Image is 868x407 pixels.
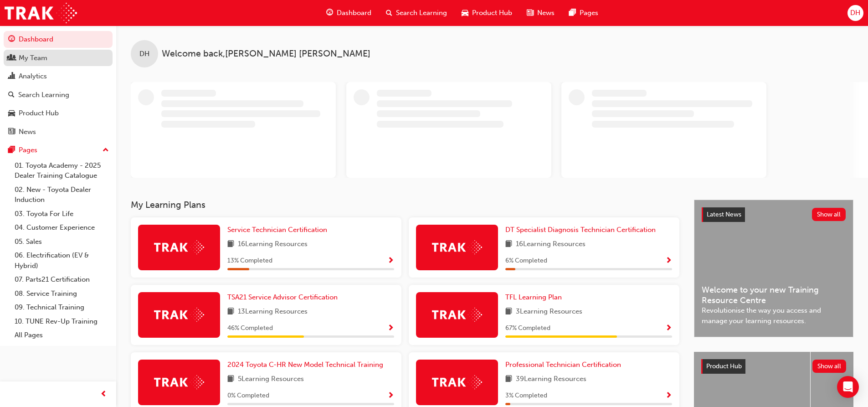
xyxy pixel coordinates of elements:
a: Analytics [4,68,113,85]
span: Pages [580,8,598,18]
a: My Team [4,50,113,67]
span: 5 Learning Resources [238,374,304,385]
span: DH [850,8,860,18]
span: Show Progress [665,392,672,400]
a: 02. New - Toyota Dealer Induction [11,183,113,207]
span: Show Progress [387,325,394,333]
button: Show Progress [665,255,672,267]
button: Pages [4,142,113,159]
a: guage-iconDashboard [319,4,379,22]
button: Show Progress [387,255,394,267]
span: Welcome to your new Training Resource Centre [702,285,846,305]
div: Search Learning [18,90,69,100]
span: search-icon [8,91,15,99]
span: 2024 Toyota C-HR New Model Technical Training [227,361,383,369]
div: Product Hub [19,108,59,118]
a: Latest NewsShow all [702,207,846,222]
a: News [4,124,113,140]
span: 46 % Completed [227,323,273,334]
span: TFL Learning Plan [505,293,562,301]
span: book-icon [505,239,512,250]
button: Show all [812,360,847,373]
span: news-icon [8,128,15,136]
span: Show Progress [665,325,672,333]
a: 04. Customer Experience [11,221,113,235]
div: My Team [19,53,47,63]
img: Trak [432,308,482,322]
a: 2024 Toyota C-HR New Model Technical Training [227,360,387,370]
span: Service Technician Certification [227,226,327,234]
div: Open Intercom Messenger [837,376,859,398]
span: car-icon [462,7,468,19]
span: pages-icon [569,7,576,19]
span: book-icon [505,374,512,385]
span: book-icon [227,306,234,318]
button: Show Progress [665,390,672,402]
span: DT Specialist Diagnosis Technician Certification [505,226,656,234]
img: Trak [154,375,204,389]
span: book-icon [505,306,512,318]
a: search-iconSearch Learning [379,4,454,22]
a: 06. Electrification (EV & Hybrid) [11,248,113,273]
div: Pages [19,145,37,155]
a: TFL Learning Plan [505,292,565,303]
span: 6 % Completed [505,256,547,266]
a: 05. Sales [11,235,113,249]
span: Search Learning [396,8,447,18]
span: prev-icon [100,389,107,400]
span: people-icon [8,54,15,62]
span: TSA21 Service Advisor Certification [227,293,338,301]
span: Show Progress [665,257,672,265]
span: News [537,8,555,18]
div: News [19,127,36,137]
a: All Pages [11,328,113,342]
a: car-iconProduct Hub [454,4,519,22]
a: Dashboard [4,31,113,48]
a: news-iconNews [519,4,562,22]
span: up-icon [103,144,109,156]
span: 16 Learning Resources [516,239,586,250]
span: Product Hub [706,362,742,370]
span: car-icon [8,109,15,118]
a: Professional Technician Certification [505,360,625,370]
span: 16 Learning Resources [238,239,308,250]
img: Trak [154,240,204,254]
a: Search Learning [4,87,113,103]
a: 10. TUNE Rev-Up Training [11,314,113,329]
button: Show Progress [665,323,672,334]
button: DashboardMy TeamAnalyticsSearch LearningProduct HubNews [4,29,113,142]
span: Professional Technician Certification [505,361,621,369]
span: Latest News [707,211,741,218]
span: Dashboard [337,8,371,18]
button: Show Progress [387,323,394,334]
a: TSA21 Service Advisor Certification [227,292,341,303]
span: news-icon [527,7,534,19]
a: Trak [5,3,77,23]
button: Show all [812,208,846,221]
a: Service Technician Certification [227,225,331,235]
span: chart-icon [8,72,15,81]
a: Latest NewsShow allWelcome to your new Training Resource CentreRevolutionise the way you access a... [694,200,853,337]
span: 67 % Completed [505,323,550,334]
span: book-icon [227,239,234,250]
a: 01. Toyota Academy - 2025 Dealer Training Catalogue [11,159,113,183]
button: DH [847,5,863,21]
span: 3 Learning Resources [516,306,582,318]
span: 13 Learning Resources [238,306,308,318]
img: Trak [432,240,482,254]
span: book-icon [227,374,234,385]
div: Analytics [19,71,47,82]
span: search-icon [386,7,392,19]
span: guage-icon [8,36,15,44]
span: 39 Learning Resources [516,374,586,385]
span: 13 % Completed [227,256,272,266]
a: 09. Technical Training [11,300,113,314]
span: pages-icon [8,146,15,155]
span: DH [139,49,149,59]
span: Revolutionise the way you access and manage your learning resources. [702,305,846,326]
span: Show Progress [387,392,394,400]
a: Product Hub [4,105,113,122]
a: 03. Toyota For Life [11,207,113,221]
a: Product HubShow all [701,359,846,374]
